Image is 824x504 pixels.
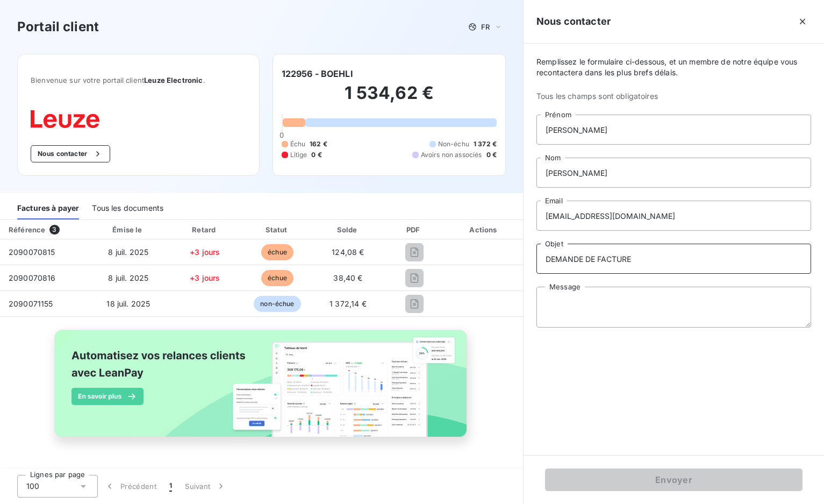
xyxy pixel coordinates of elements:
[261,270,293,286] span: échue
[108,247,148,257] span: 8 juil. 2025
[486,150,497,160] span: 0 €
[448,224,521,235] div: Actions
[31,145,110,162] button: Nous contacter
[108,273,148,282] span: 8 juil. 2025
[31,76,246,84] span: Bienvenue sur votre portail client .
[92,197,163,219] div: Tous les documents
[17,17,99,37] h3: Portail client
[316,224,381,235] div: Solde
[310,139,327,149] span: 162 €
[31,110,99,128] img: Company logo
[536,115,811,145] input: placeholder
[536,158,811,188] input: placeholder
[49,225,59,235] span: 3
[9,247,55,257] span: 2090070815
[438,139,469,149] span: Non-échu
[311,150,321,160] span: 0 €
[163,475,178,498] button: 1
[178,475,233,498] button: Suivant
[290,150,307,160] span: Litige
[91,224,166,235] div: Émise le
[333,273,362,282] span: 38,40 €
[536,14,611,29] h5: Nous contacter
[536,244,811,274] input: placeholder
[329,299,367,308] span: 1 372,14 €
[9,225,45,234] div: Référence
[332,247,364,257] span: 124,08 €
[144,76,203,84] span: Leuze Electronic
[536,91,811,102] span: Tous les champs sont obligatoires
[254,296,300,312] span: non-échue
[545,468,802,491] button: Envoyer
[170,224,239,235] div: Retard
[481,23,490,31] span: FR
[536,201,811,231] input: placeholder
[280,131,284,139] span: 0
[190,247,220,257] span: +3 jours
[98,475,163,498] button: Précédent
[282,67,353,80] h6: 122956 - BOEHLI
[26,481,39,492] span: 100
[282,82,497,115] h2: 1 534,62 €
[385,224,443,235] div: PDF
[421,150,482,160] span: Avoirs non associés
[17,197,79,219] div: Factures à payer
[290,139,306,149] span: Échu
[474,139,497,149] span: 1 372 €
[106,299,150,308] span: 18 juil. 2025
[45,323,479,456] img: banner
[261,244,293,260] span: échue
[169,481,172,492] span: 1
[9,299,53,308] span: 2090071155
[190,273,220,282] span: +3 jours
[536,56,811,78] span: Remplissez le formulaire ci-dessous, et un membre de notre équipe vous recontactera dans les plus...
[9,273,56,282] span: 2090070816
[243,224,311,235] div: Statut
